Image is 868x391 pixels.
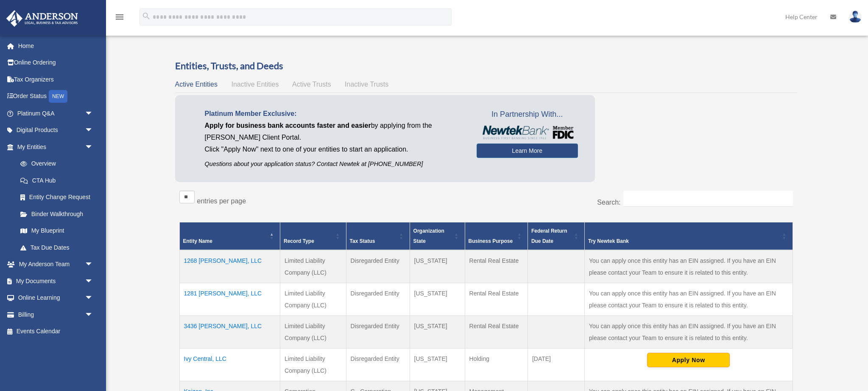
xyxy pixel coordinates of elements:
a: Home [6,37,106,54]
a: Billingarrow_drop_down [6,306,106,323]
span: Tax Status [350,238,375,244]
a: My Documentsarrow_drop_down [6,273,106,290]
span: Active Trusts [292,81,331,88]
td: You can apply once this entity has an EIN assigned. If you have an EIN please contact your Team t... [584,315,793,348]
span: In Partnership With... [477,108,578,121]
span: arrow_drop_down [85,290,102,307]
span: arrow_drop_down [85,306,102,323]
div: NEW [49,90,67,103]
span: arrow_drop_down [85,105,102,122]
p: by applying from the [PERSON_NAME] Client Portal. [205,120,464,143]
td: Limited Liability Company (LLC) [280,315,346,348]
button: Apply Now [647,353,730,367]
i: search [142,11,151,21]
span: Organization State [413,228,444,244]
a: Tax Due Dates [12,239,102,256]
td: Limited Liability Company (LLC) [280,283,346,315]
td: Disregarded Entity [346,315,410,348]
th: Business Purpose: Activate to sort [465,222,527,250]
label: entries per page [197,197,246,205]
th: Record Type: Activate to sort [280,222,346,250]
a: Events Calendar [6,323,106,340]
td: [US_STATE] [410,250,465,283]
td: Limited Liability Company (LLC) [280,348,346,381]
td: Disregarded Entity [346,283,410,315]
td: Disregarded Entity [346,348,410,381]
a: Overview [12,155,98,172]
div: Try Newtek Bank [588,236,780,246]
img: User Pic [849,11,862,23]
td: Limited Liability Company (LLC) [280,250,346,283]
span: Inactive Entities [231,81,279,88]
a: Tax Organizers [6,71,106,88]
th: Tax Status: Activate to sort [346,222,410,250]
a: Online Ordering [6,54,106,71]
a: Digital Productsarrow_drop_down [6,122,106,139]
td: Rental Real Estate [465,283,527,315]
span: Business Purpose [469,238,513,244]
th: Federal Return Due Date: Activate to sort [527,222,584,250]
td: [US_STATE] [410,283,465,315]
td: 1281 [PERSON_NAME], LLC [179,283,280,315]
a: My Entitiesarrow_drop_down [6,138,102,155]
span: Active Entities [175,81,218,88]
td: [US_STATE] [410,315,465,348]
td: Holding [465,348,527,381]
p: Platinum Member Exclusive: [205,108,464,120]
td: Disregarded Entity [346,250,410,283]
span: Entity Name [183,238,212,244]
span: Record Type [284,238,314,244]
i: menu [114,12,125,22]
td: Rental Real Estate [465,315,527,348]
label: Search: [597,199,620,206]
td: 3436 [PERSON_NAME], LLC [179,315,280,348]
th: Entity Name: Activate to invert sorting [179,222,280,250]
span: Inactive Trusts [345,81,388,88]
p: Click "Apply Now" next to one of your entities to start an application. [205,143,464,155]
a: menu [114,15,125,22]
img: Anderson Advisors Platinum Portal [4,10,81,27]
td: You can apply once this entity has an EIN assigned. If you have an EIN please contact your Team t... [584,283,793,315]
span: arrow_drop_down [85,256,102,273]
a: Order StatusNEW [6,88,106,105]
h3: Entities, Trusts, and Deeds [175,59,797,73]
td: [DATE] [527,348,584,381]
a: My Anderson Teamarrow_drop_down [6,256,106,273]
a: CTA Hub [12,172,102,189]
th: Organization State: Activate to sort [410,222,465,250]
span: Federal Return Due Date [531,228,567,244]
a: Platinum Q&Aarrow_drop_down [6,105,106,122]
span: arrow_drop_down [85,122,102,139]
a: My Blueprint [12,222,102,239]
a: Entity Change Request [12,189,102,206]
a: Binder Walkthrough [12,205,102,222]
th: Try Newtek Bank : Activate to sort [584,222,793,250]
td: 1268 [PERSON_NAME], LLC [179,250,280,283]
span: Apply for business bank accounts faster and easier [205,122,371,129]
span: arrow_drop_down [85,138,102,156]
p: Questions about your application status? Contact Newtek at [PHONE_NUMBER] [205,159,464,169]
img: NewtekBankLogoSM.png [481,126,574,139]
td: You can apply once this entity has an EIN assigned. If you have an EIN please contact your Team t... [584,250,793,283]
td: [US_STATE] [410,348,465,381]
td: Ivy Central, LLC [179,348,280,381]
a: Online Learningarrow_drop_down [6,290,106,307]
a: Learn More [477,143,578,158]
td: Rental Real Estate [465,250,527,283]
span: arrow_drop_down [85,273,102,290]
